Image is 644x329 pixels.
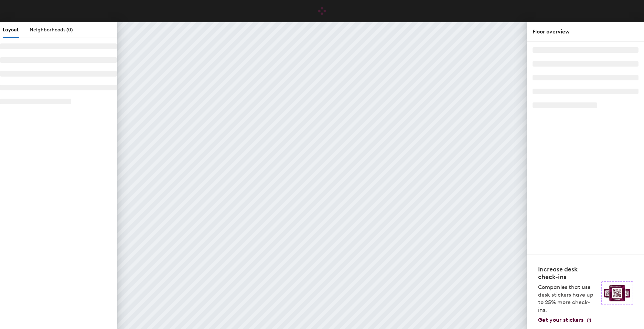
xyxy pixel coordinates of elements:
[538,266,597,281] h4: Increase desk check-ins
[538,317,583,323] span: Get your stickers
[538,317,592,323] a: Get your stickers
[30,27,73,33] span: Neighborhoods (0)
[538,283,597,314] p: Companies that use desk stickers have up to 25% more check-ins.
[601,281,633,305] img: Sticker logo
[533,28,638,36] div: Floor overview
[3,27,19,33] span: Layout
